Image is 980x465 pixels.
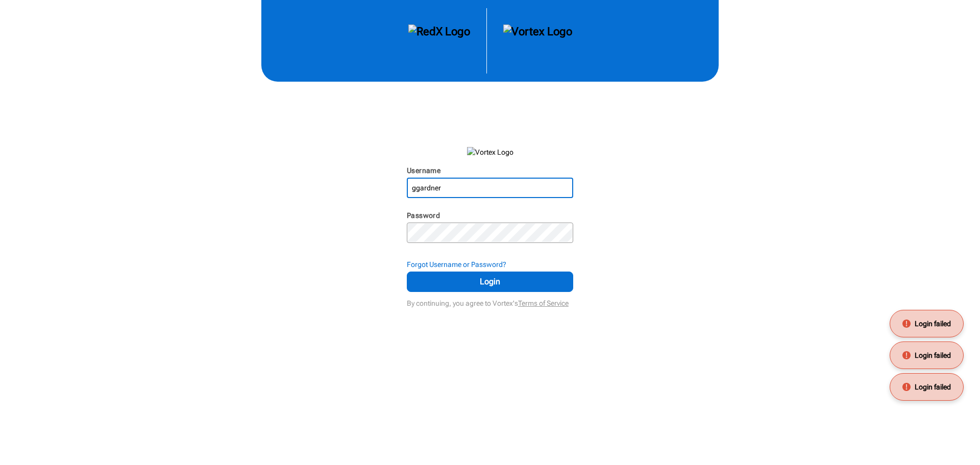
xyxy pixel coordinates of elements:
[915,382,951,392] span: Login failed
[420,276,560,288] span: Login
[407,272,573,292] button: Login
[407,259,573,270] div: Forgot Username or Password?
[915,350,951,360] span: Login failed
[467,147,513,157] img: Vortex Logo
[503,25,572,57] img: Vortex Logo
[407,260,506,268] strong: Forgot Username or Password?
[518,299,569,307] a: Terms of Service
[407,211,440,219] label: Password
[407,166,440,175] label: Username
[915,319,951,329] span: Login failed
[407,294,573,308] div: By continuing, you agree to Vortex's
[408,25,470,57] img: RedX Logo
